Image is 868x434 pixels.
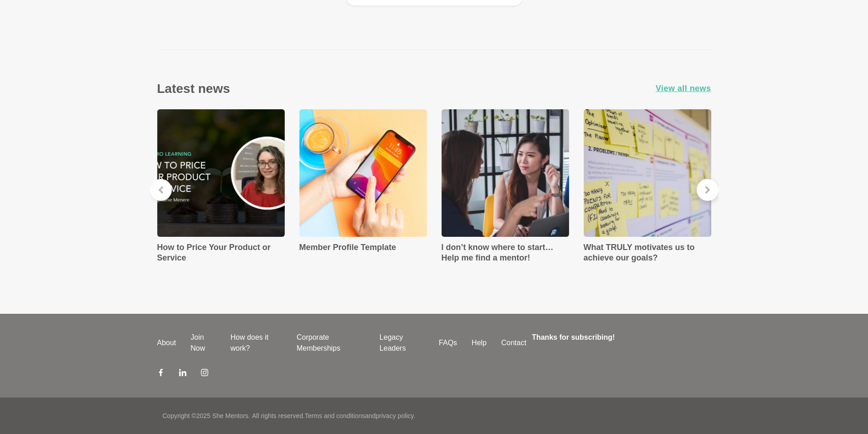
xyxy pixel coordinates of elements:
a: FAQs [431,337,464,348]
a: Help [464,337,494,348]
a: privacy policy [376,412,414,419]
h4: Member Profile Template [299,242,427,253]
a: How does it work? [223,332,289,354]
img: What TRULY motivates us to achieve our goals? [584,109,711,237]
a: I don’t know where to start… Help me find a mentor!I don’t know where to start… Help me find a me... [442,109,569,263]
img: How to Price Your Product or Service [157,109,285,237]
a: Contact [494,337,534,348]
a: About [150,337,184,348]
a: Terms and conditions [305,412,365,419]
img: Member Profile Template [299,109,427,237]
a: View all news [656,82,711,95]
p: Copyright © 2025 She Mentors . [163,411,250,421]
h3: Latest news [157,81,230,97]
a: Member Profile TemplateMember Profile Template [299,109,427,253]
a: Instagram [201,368,208,379]
a: Facebook [157,368,164,379]
a: What TRULY motivates us to achieve our goals?What TRULY motivates us to achieve our goals? [584,109,711,263]
p: All rights reserved. and . [252,411,415,421]
a: Legacy Leaders [372,332,431,354]
a: Corporate Memberships [289,332,372,354]
a: LinkedIn [179,368,186,379]
h4: Thanks for subscribing! [532,332,705,343]
img: I don’t know where to start… Help me find a mentor! [442,109,569,237]
h4: What TRULY motivates us to achieve our goals? [584,242,711,263]
a: How to Price Your Product or ServiceHow to Price Your Product or Service [157,109,285,263]
h4: I don’t know where to start… Help me find a mentor! [442,242,569,263]
h4: How to Price Your Product or Service [157,242,285,263]
a: Join Now [183,332,223,354]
